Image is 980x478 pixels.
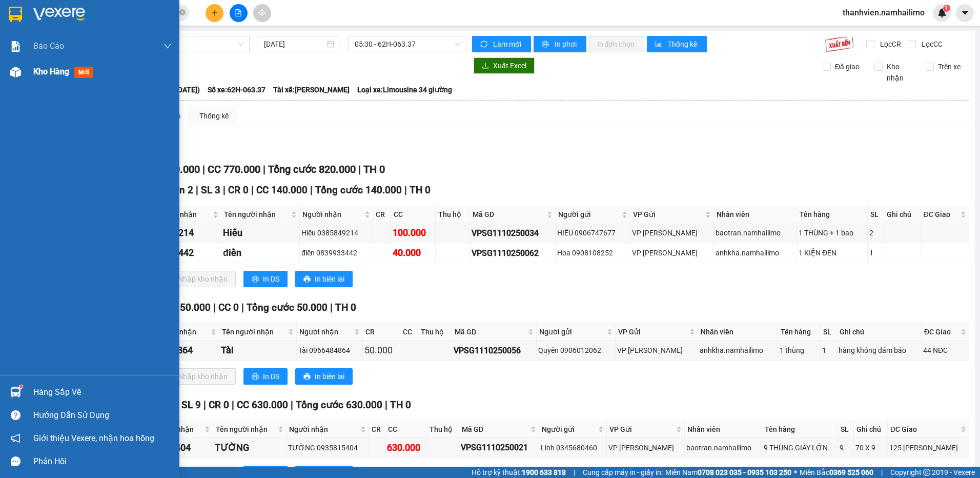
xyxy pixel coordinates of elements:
[263,273,279,285] span: In DS
[181,399,201,411] span: SL 9
[358,163,361,175] span: |
[472,247,554,260] div: VPSG1110250062
[461,441,537,454] div: VPSG1110250021
[364,343,399,357] div: 50.000
[219,341,297,361] td: Tài
[574,467,575,478] span: |
[685,421,762,438] th: Nhân viên
[291,399,293,411] span: |
[315,273,344,285] span: In biên lai
[251,184,254,196] span: |
[883,61,918,84] span: Kho nhận
[258,9,266,16] span: aim
[237,399,288,411] span: CC 630.000
[301,247,371,258] div: điền 0839933442
[201,184,220,196] span: SL 3
[647,36,707,52] button: bar-chartThống kê
[10,387,21,397] img: warehouse-icon
[141,223,221,243] td: 0385849214
[295,271,353,287] button: printerIn biên lai
[243,368,288,385] button: printerIn DS
[632,227,712,238] div: VP [PERSON_NAME]
[209,399,229,411] span: CR 0
[390,399,411,411] span: TH 0
[263,371,279,382] span: In DS
[716,247,795,258] div: anhkha.namhailimo
[252,275,259,284] span: printer
[295,368,353,385] button: printerIn biên lai
[716,227,795,238] div: baotran.namhailimo
[223,226,298,240] div: Hiếu
[203,399,206,411] span: |
[211,9,218,16] span: plus
[555,38,578,50] span: In phơi
[213,302,216,313] span: |
[583,467,663,478] span: Cung cấp máy in - giấy in:
[218,302,239,313] span: CC 0
[199,110,229,122] div: Thống kê
[230,4,248,22] button: file-add
[838,421,853,438] th: SL
[797,206,868,223] th: Tên hàng
[607,438,685,458] td: VP Phạm Ngũ Lão
[9,33,91,46] div: C LÀI
[473,209,545,220] span: Mã GD
[33,432,154,445] span: Giới thiệu Vexere, nhận hoa hồng
[539,326,605,337] span: Người gửi
[8,66,92,78] div: 80.000
[289,424,358,435] span: Người nhận
[840,442,851,453] div: 9
[831,61,864,72] span: Đã giao
[799,247,866,258] div: 1 KIỆN ĐEN
[557,227,628,238] div: HIẾU 0906747677
[455,326,525,337] span: Mã GD
[923,345,967,356] div: 44 NĐC
[834,6,933,19] span: thanhvien.namhailimo
[8,67,24,78] span: CR :
[534,36,586,52] button: printerIn phơi
[387,441,425,455] div: 630.000
[215,441,284,455] div: TƯỜNG
[924,326,958,337] span: ĐC Giao
[141,343,217,357] div: 0966484864
[208,84,266,95] span: Số xe: 62H-063.37
[462,424,528,435] span: Mã GD
[633,209,703,220] span: VP Gửi
[608,442,683,453] div: VP [PERSON_NAME]
[881,467,883,478] span: |
[213,438,287,458] td: TƯỜNG
[522,468,566,476] strong: 1900 633 818
[799,227,866,238] div: 1 THÙNG + 1 bao
[330,302,333,313] span: |
[288,442,367,453] div: TƯỜNG 0935815404
[179,9,186,15] span: close-circle
[166,184,193,196] span: Đơn 2
[385,399,387,411] span: |
[206,4,223,22] button: plus
[11,456,21,466] span: message
[937,8,947,17] img: icon-new-feature
[357,84,452,95] span: Loại xe: Limousine 34 giường
[698,468,791,476] strong: 0708 023 035 - 0935 103 250
[298,345,360,356] div: Tài 0966484864
[854,421,888,438] th: Ghi chú
[890,424,958,435] span: ĐC Giao
[714,206,797,223] th: Nhân viên
[302,209,362,220] span: Người nhận
[630,243,714,263] td: VP Phạm Ngũ Lão
[837,324,922,341] th: Ghi chú
[454,344,534,357] div: VPSG1110250056
[33,408,172,423] div: Hướng dẫn sử dụng
[780,345,819,356] div: 1 thùng
[98,46,180,60] div: 0817200607
[369,421,386,438] th: CR
[158,368,236,385] button: downloadNhập kho nhận
[943,5,950,12] sup: 1
[400,324,418,341] th: CC
[202,163,205,175] span: |
[542,41,550,49] span: printer
[778,324,821,341] th: Tên hàng
[10,41,21,52] img: solution-icon
[665,467,791,478] span: Miền Nam
[884,206,921,223] th: Ghi chú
